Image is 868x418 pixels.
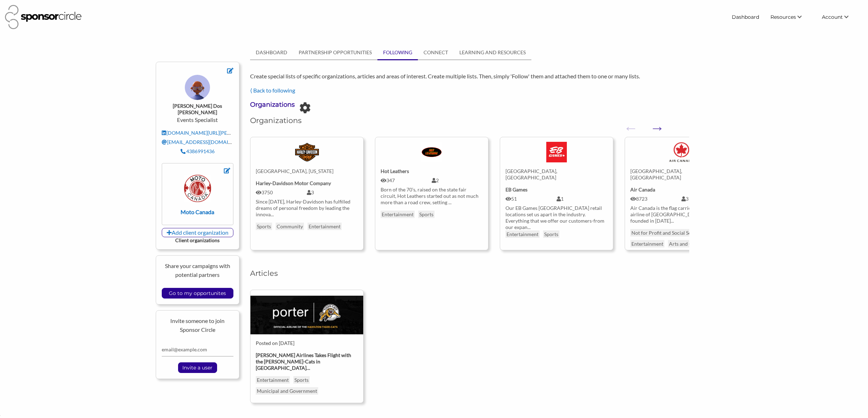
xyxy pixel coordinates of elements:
strong: Hot Leathers [381,168,409,174]
p: Sports [543,230,559,238]
li: Account [816,11,863,23]
div: 8723 [630,196,681,202]
h3: Organizations [250,100,295,109]
span: Resources [770,14,796,20]
div: 3 [681,196,732,202]
strong: Air Canada [630,186,655,193]
img: yp66v0sasgcapjckc3yt [184,175,211,202]
div: [GEOGRAPHIC_DATA], [GEOGRAPHIC_DATA] [630,168,732,181]
a: Entertainment [256,376,290,384]
img: Air Canada Logo [669,142,694,162]
div: Our EB Games [GEOGRAPHIC_DATA] retail locations set us apart in the industry. Everything that we ... [505,205,608,230]
button: Previous [624,121,631,128]
input: Invite a user [179,363,216,373]
strong: [PERSON_NAME] Dos [PERSON_NAME] [173,103,222,115]
li: Resources [765,11,816,23]
p: Sports [418,211,435,218]
div: 2 [432,177,483,184]
p: Entertainment [505,230,540,238]
p: Create special lists of specific organizations, articles and areas of interest. Create multiple l... [250,72,712,81]
div: 51 [505,196,557,202]
strong: [PERSON_NAME] Airlines Takes Flight with the [PERSON_NAME]-Cats in [GEOGRAPHIC_DATA] … [256,352,351,371]
strong: Harley-Davidson Motor Company [256,180,331,186]
a: PARTNERSHIP OPPORTUNITIES [293,46,377,59]
div: [GEOGRAPHIC_DATA], [GEOGRAPHIC_DATA] [505,168,608,181]
button: Next [650,121,657,128]
a: Sports [293,376,310,384]
h4: Organizations [250,115,689,126]
input: Go to my opportunites [165,288,230,298]
a: [DOMAIN_NAME][URL][PERSON_NAME][PERSON_NAME] [162,130,299,136]
div: 1 [557,196,608,202]
img: ToyFaces_Colored_BG_8_cw6kwm [185,75,210,100]
div: ⟨ Back to following [250,86,689,95]
strong: Moto Canada [181,208,214,215]
img: qhb64irrbs0sxljv9ndb.jpg [250,296,363,334]
a: Dashboard [726,11,765,23]
h4: Articles [250,268,689,278]
a: Community [276,223,304,230]
p: Share your campaigns with potential partners [162,261,234,279]
a: Entertainment [308,223,342,230]
a: Sports [256,223,272,230]
div: 3750 [256,189,307,196]
a: CONNECT [418,46,454,59]
p: Not for Profit and Social Services [630,229,705,236]
p: Arts and Culture [668,240,707,247]
a: Municipal and Government [256,387,318,395]
a: 4386991436 [181,148,215,154]
div: Born of the 70’s, raised on the state fair circuit, Hot Leathers started out as not much more tha... [381,186,483,206]
p: Entertainment [381,211,415,218]
div: Air Canada is the flag carrier and largest airline of [GEOGRAPHIC_DATA]. The airline, founded in ... [630,205,732,224]
span: Account [822,14,843,20]
p: Entertainment [630,240,664,247]
div: Since [DATE], Harley-Davidson has fulfilled dreams of personal freedom by leading the innova... [256,199,358,218]
img: Hot Leathers Logo [421,142,442,162]
div: Posted on [DATE] [256,340,358,346]
a: LEARNING AND RESOURCES [454,46,531,59]
a: Moto Canada [171,175,225,215]
img: Sponsor Circle Logo [5,5,82,29]
div: Events Specialist [162,75,234,157]
a: Logo[GEOGRAPHIC_DATA], [US_STATE]Harley-Davidson Motor Company37503Since [DATE], Harley-Davidson ... [256,137,358,217]
p: Invite someone to join Sponsor Circle [162,316,234,334]
a: [EMAIL_ADDRESS][DOMAIN_NAME] [162,139,251,145]
strong: Client organizations [175,237,220,243]
div: [GEOGRAPHIC_DATA], [US_STATE] [256,168,358,174]
a: DASHBOARD [250,46,293,59]
a: Add client organization [162,228,234,237]
img: Logo [292,142,322,162]
a: FOLLOWING [377,46,418,59]
img: EB Games Logo [546,142,567,162]
div: 347 [381,177,432,184]
input: email@example.com [162,343,234,357]
strong: EB Games [505,186,527,193]
div: 3 [307,189,358,196]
